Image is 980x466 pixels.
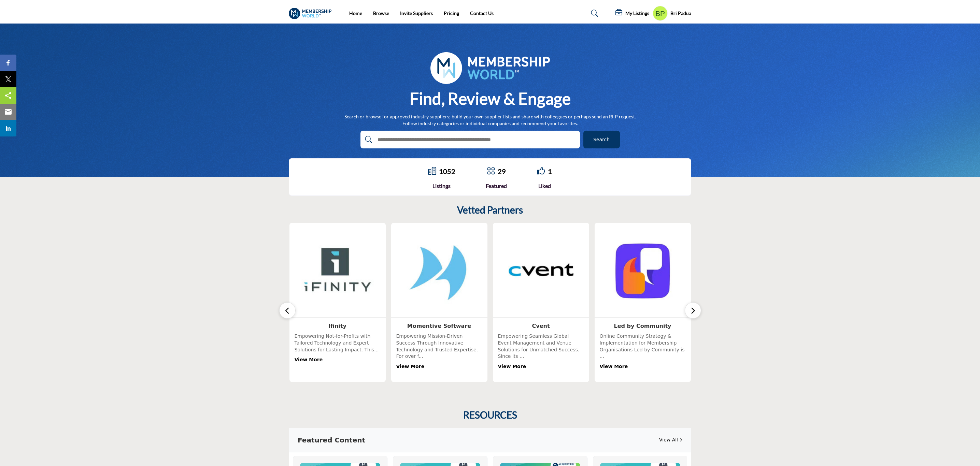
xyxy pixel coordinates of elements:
[439,167,455,175] a: 1052
[430,52,550,84] img: image
[470,10,494,16] a: Contact Us
[537,182,552,190] div: Liked
[444,10,459,16] a: Pricing
[498,228,584,314] img: Cvent
[486,182,507,190] div: Featured
[670,10,691,17] h5: Bri Padua
[457,204,523,216] h2: Vetted Partners
[295,333,381,377] div: Empowering Not-for-Profits with Tailored Technology and Expert Solutions for Lasting Impact. This...
[487,167,495,176] a: Go to Featured
[295,357,323,362] a: View More
[428,182,455,190] div: Listings
[396,333,482,377] div: Empowering Mission-Driven Success Through Innovative Technology and Trusted Expertise. For over f...
[653,6,668,21] button: Show hide supplier dropdown
[600,228,686,314] img: Led by Community
[344,113,636,127] p: Search or browse for approved industry suppliers; build your own supplier lists and share with co...
[396,364,425,369] a: View More
[532,323,550,329] a: Cvent
[407,323,471,329] a: Momentive Software
[298,435,365,445] h3: Featured Content
[400,10,433,16] a: Invite Suppliers
[600,364,628,369] a: View More
[295,228,381,314] img: Ifinity
[615,9,649,17] div: My Listings
[289,8,335,19] img: Site Logo
[396,228,482,314] img: Momentive Software
[593,136,610,143] span: Search
[600,333,686,377] div: Online Community Strategy & Implementation for Membership Organisations Led by Community is ...
[584,8,602,19] a: Search
[537,167,545,175] i: Go to Liked
[583,131,620,148] button: Search
[614,323,671,329] a: Led by Community
[373,10,389,16] a: Browse
[410,88,571,109] h1: Find, Review & Engage
[328,323,346,329] a: Ifinity
[659,436,682,443] a: View All
[463,409,517,421] h2: RESOURCES
[498,333,584,377] div: Empowering Seamless Global Event Management and Venue Solutions for Unmatched Success. Since its ...
[548,167,552,175] a: 1
[349,10,362,16] a: Home
[625,10,649,16] h5: My Listings
[498,364,526,369] a: View More
[498,167,506,175] a: 29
